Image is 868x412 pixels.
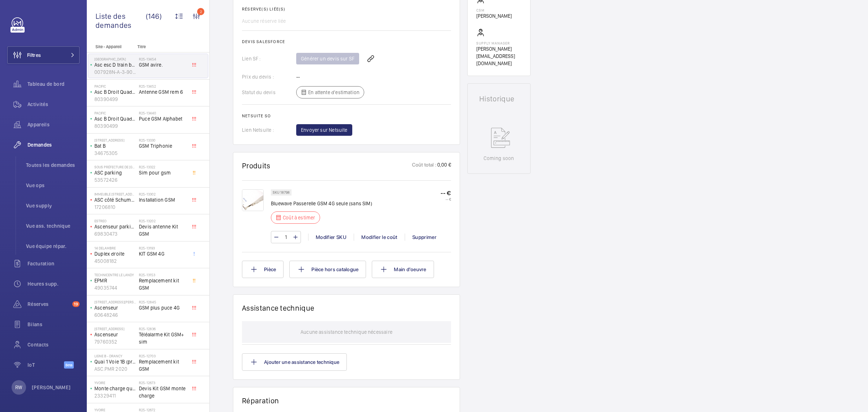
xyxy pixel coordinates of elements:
span: Remplacement kit GSM [139,277,187,291]
span: Vue équipe répar. [26,243,80,250]
p: 49035744 [94,284,136,291]
h2: Réserve(s) liée(s) [242,7,451,12]
span: Contacts [27,341,80,348]
p: [STREET_ADDRESS] [94,138,136,142]
p: 14 Delambre [94,246,136,250]
h2: R25-12836 [139,327,187,331]
p: Titre [137,44,185,49]
h2: Devis Salesforce [242,39,451,44]
span: Facturation [27,260,80,267]
p: Ascenseur [94,331,136,338]
h2: R25-12703 [139,354,187,358]
p: Duplex droite [94,250,136,257]
button: Envoyer sur Netsuite [296,124,352,136]
span: GSM avire. [139,61,187,68]
span: Activités [27,101,80,108]
p: [GEOGRAPHIC_DATA] [94,57,136,61]
span: Beta [64,361,74,369]
p: CSM [476,8,512,12]
p: 23329411 [94,392,136,399]
h2: R25-12845 [139,300,187,304]
button: Pièce hors catalogue [289,261,366,278]
span: Vue ass. technique [26,222,80,230]
p: YVOIRE [94,408,136,412]
button: Pièce [242,261,284,278]
p: Monte charge quai [94,385,136,392]
p: Coming soon [484,155,514,162]
span: Sim pour gsm [139,169,187,176]
h2: R25-13330 [139,138,187,142]
span: Téléalarme Kit GSM+ sim [139,331,187,345]
span: Bilans [27,321,80,328]
p: Pacific [94,84,136,88]
p: EPMR [94,277,136,284]
p: RW [15,384,22,391]
p: SKU 18798 [273,191,290,194]
p: 0,00 € [437,161,451,170]
span: Toutes les demandes [26,161,80,169]
p: Coût total : [412,161,437,170]
span: 19 [72,301,80,307]
img: Mjcohe3TUtEmMSFfqELpW9_0NDoEoZkbvoCkQp3GpZ5SMpAg.png [242,189,264,211]
h2: R25-13322 [139,165,187,169]
span: Devis Kit GSM monte charge [139,385,187,399]
button: Ajouter une assistance technique [242,353,347,371]
p: Technicentre Le Landy [94,273,136,277]
span: Vue ops [26,182,80,189]
span: Demandes [27,141,80,148]
div: Modifier SKU [308,234,354,241]
p: Asc B Droit Quadruplex [94,88,136,96]
p: Pacific [94,111,136,115]
div: Modifier le coût [354,234,405,241]
span: Remplacement kit GSM [139,358,187,373]
p: Aucune assistance technique nécessaire [301,321,392,343]
p: LIGNE B - DRANCY [94,354,136,358]
p: Coût à estimer [283,214,315,221]
p: [PERSON_NAME][EMAIL_ADDRESS][DOMAIN_NAME] [476,45,522,67]
h2: R25-13440 [139,111,187,115]
p: Quai 1 Voie 1B (province) [94,358,136,365]
h1: Assistance technique [242,303,314,312]
p: ASC parking [94,169,136,176]
span: GSM plus puce 4G [139,304,187,311]
p: 007928N-A-3-90-0-19 [94,68,136,76]
span: Envoyer sur Netsuite [301,126,348,134]
h2: R25-13454 [139,57,187,61]
span: Vue supply [26,202,80,209]
p: [STREET_ADDRESS][PERSON_NAME] [94,300,136,304]
span: Appareils [27,121,80,128]
p: 69830473 [94,230,136,237]
p: 45008182 [94,257,136,265]
h2: R25-12672 [139,408,187,412]
button: Filtres [7,46,80,64]
h1: Produits [242,161,271,170]
span: Réserves [27,300,69,308]
p: -- € [441,189,451,197]
p: Supply manager [476,41,522,45]
p: -- € [441,197,451,201]
p: Ascenseur [94,304,136,311]
p: 80390499 [94,96,136,103]
h1: Historique [479,95,519,102]
p: [PERSON_NAME] [476,12,512,20]
p: 80390499 [94,122,136,130]
p: [STREET_ADDRESS] [94,327,136,331]
span: KIT GSM 4G [139,250,187,257]
p: 17206810 [94,203,136,211]
span: Installation GSM [139,196,187,203]
span: Puce GSM Alphabet [139,115,187,122]
span: Liste des demandes [95,12,146,30]
p: Asc B Droit Quadruplex [94,115,136,122]
p: [PERSON_NAME] [32,384,71,391]
h2: R25-13302 [139,192,187,196]
p: Sous préfecture de [GEOGRAPHIC_DATA] [94,165,136,169]
p: 60648246 [94,311,136,319]
span: GSM Triphonie [139,142,187,150]
h2: R25-13452 [139,84,187,88]
h2: R25-12673 [139,381,187,385]
span: Devis antenne Kit GSM [139,223,187,237]
p: Immeuble [STREET_ADDRESS] [94,192,136,196]
span: Antenne GSM rem 6 [139,88,187,96]
h2: R25-13202 [139,219,187,223]
p: 53572426 [94,176,136,184]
